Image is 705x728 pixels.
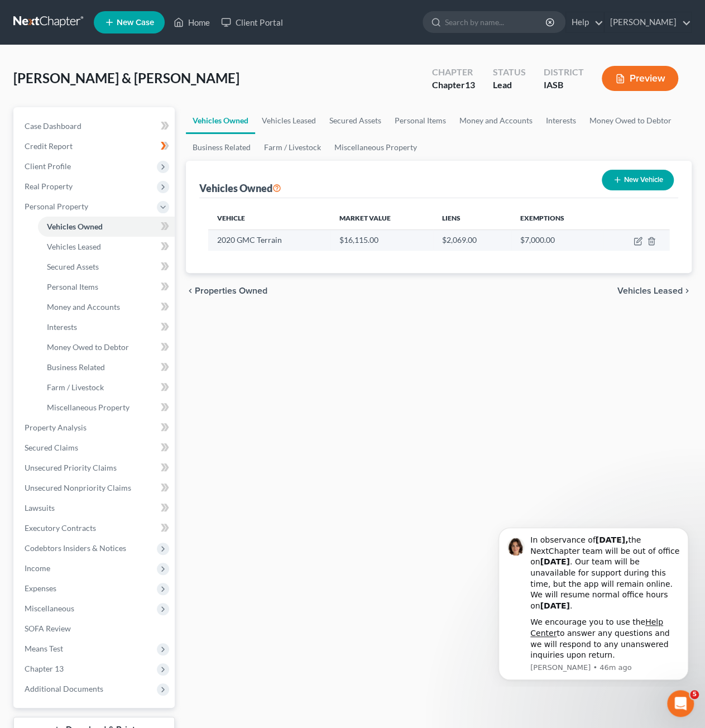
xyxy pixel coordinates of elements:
[47,342,129,352] span: Money Owed to Debtor
[208,207,331,229] th: Vehicle
[16,478,175,498] a: Unsecured Nonpriority Claims
[323,107,388,134] a: Secured Assets
[47,262,99,271] span: Secured Assets
[330,207,433,229] th: Market Value
[25,202,88,211] span: Personal Property
[566,12,603,32] a: Help
[47,302,120,312] span: Money and Accounts
[195,286,267,295] span: Properties Owned
[25,463,117,472] span: Unsecured Priority Claims
[47,403,130,412] span: Miscellaneous Property
[16,458,175,478] a: Unsecured Priority Claims
[511,229,603,251] td: $7,000.00
[25,664,64,673] span: Chapter 13
[328,134,424,161] a: Miscellaneous Property
[47,382,104,392] span: Farm / Livestock
[38,277,175,297] a: Personal Items
[445,12,547,32] input: Search by name...
[38,397,175,418] a: Miscellaneous Property
[38,357,175,377] a: Business Related
[25,563,50,573] span: Income
[25,181,73,191] span: Real Property
[215,12,288,32] a: Client Portal
[388,107,453,134] a: Personal Items
[25,523,96,533] span: Executory Contracts
[25,483,131,492] span: Unsecured Nonpriority Claims
[208,229,331,251] td: 2020 GMC Terrain
[25,141,73,151] span: Credit Report
[38,257,175,277] a: Secured Assets
[25,543,126,553] span: Codebtors Insiders & Notices
[25,121,81,131] span: Case Dashboard
[16,619,175,639] a: SOFA Review
[544,79,584,92] div: IASB
[47,222,103,231] span: Vehicles Owned
[690,690,699,699] span: 5
[16,418,175,438] a: Property Analysis
[16,116,175,136] a: Case Dashboard
[667,690,694,717] iframe: Intercom live chat
[493,79,526,92] div: Lead
[25,503,55,513] span: Lawsuits
[493,66,526,79] div: Status
[25,684,103,693] span: Additional Documents
[16,518,175,538] a: Executory Contracts
[25,443,78,452] span: Secured Claims
[482,518,705,687] iframe: Intercom notifications message
[199,181,281,195] div: Vehicles Owned
[683,286,692,295] i: chevron_right
[13,70,239,86] span: [PERSON_NAME] & [PERSON_NAME]
[617,286,683,295] span: Vehicles Leased
[186,286,267,295] button: chevron_left Properties Owned
[617,286,692,295] button: Vehicles Leased chevron_right
[47,362,105,372] span: Business Related
[168,12,215,32] a: Home
[47,282,98,291] span: Personal Items
[511,207,603,229] th: Exemptions
[583,107,678,134] a: Money Owed to Debtor
[25,161,71,171] span: Client Profile
[25,624,71,633] span: SOFA Review
[117,18,154,27] span: New Case
[539,107,583,134] a: Interests
[25,423,87,432] span: Property Analysis
[186,134,257,161] a: Business Related
[25,604,74,613] span: Miscellaneous
[432,66,475,79] div: Chapter
[255,107,323,134] a: Vehicles Leased
[605,12,691,32] a: [PERSON_NAME]
[47,322,77,332] span: Interests
[453,107,539,134] a: Money and Accounts
[38,377,175,397] a: Farm / Livestock
[47,242,101,251] span: Vehicles Leased
[544,66,584,79] div: District
[432,79,475,92] div: Chapter
[433,207,511,229] th: Liens
[330,229,433,251] td: $16,115.00
[16,136,175,156] a: Credit Report
[38,297,175,317] a: Money and Accounts
[38,217,175,237] a: Vehicles Owned
[16,498,175,518] a: Lawsuits
[25,644,63,653] span: Means Test
[257,134,328,161] a: Farm / Livestock
[433,229,511,251] td: $2,069.00
[602,170,674,190] button: New Vehicle
[38,317,175,337] a: Interests
[25,583,56,593] span: Expenses
[186,107,255,134] a: Vehicles Owned
[38,337,175,357] a: Money Owed to Debtor
[602,66,678,91] button: Preview
[465,79,475,90] span: 13
[38,237,175,257] a: Vehicles Leased
[16,438,175,458] a: Secured Claims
